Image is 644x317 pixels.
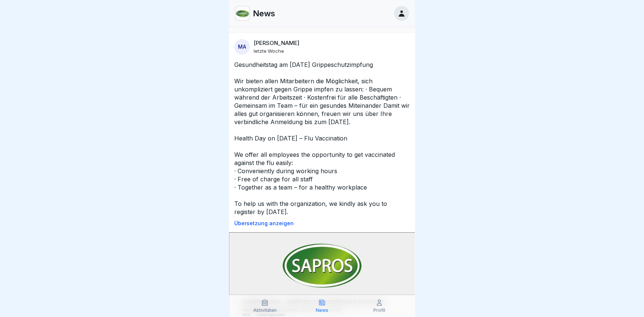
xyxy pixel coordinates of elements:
p: News [253,9,275,18]
p: Gesundheitstag am [DATE] Grippeschutzimpfung Wir bieten allen Mitarbeitern die Möglichkeit, sich ... [234,61,410,216]
div: MA [234,39,250,55]
p: News [316,308,328,313]
img: kf7i1i887rzam0di2wc6oekd.png [235,6,249,20]
p: [PERSON_NAME] [254,40,299,46]
p: Übersetzung anzeigen [234,220,410,226]
p: Profil [373,308,385,313]
p: letzte Woche [254,48,284,54]
p: Aktivitäten [253,308,277,313]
